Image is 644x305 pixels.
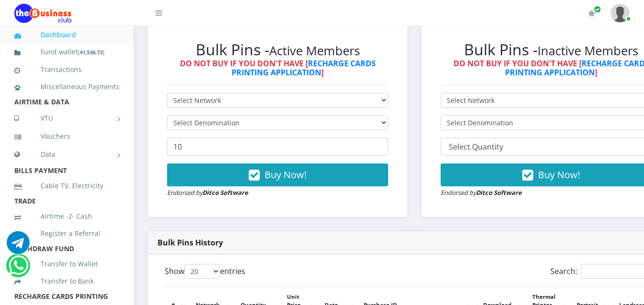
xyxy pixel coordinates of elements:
[232,58,376,78] a: RECHARGE CARDS PRINTING APPLICATION
[14,41,119,63] a: Fund wallet[41,536.73]
[9,261,28,277] a: Chat for support
[14,76,119,98] a: Miscellaneous Payments
[14,253,119,275] a: Transfer to Wallet
[167,41,388,59] h2: Bulk Pins -
[594,6,601,13] span: Renew/Upgrade Subscription
[14,270,119,292] a: Transfer to Bank
[167,163,388,186] button: Buy Now!
[538,42,638,59] small: Inactive Members
[167,188,248,197] small: Endorsed by
[538,168,580,181] span: Buy Now!
[14,223,119,244] a: Register a Referral
[14,4,72,23] img: Logo
[14,205,119,227] a: Airtime -2- Cash
[264,168,306,181] span: Buy Now!
[180,58,376,78] strong: DO NOT BUY IF YOU DON'T HAVE [ ]
[14,59,119,81] a: Transactions
[184,264,220,279] select: Showentries
[441,188,522,197] small: Endorsed by
[588,10,595,17] i: Renew/Upgrade Subscription
[165,264,245,279] label: Show entries
[167,138,388,156] input: Enter Quantity
[7,238,30,254] a: Chat for support
[14,24,119,46] a: Dashboard
[80,49,103,56] b: 41,536.73
[158,237,223,248] strong: Bulk Pins History
[269,42,360,59] small: Active Members
[14,106,119,130] a: VTU
[476,188,522,197] strong: Ditco Software
[202,188,248,197] strong: Ditco Software
[78,49,105,56] small: [ ]
[14,125,119,147] a: Vouchers
[14,175,119,197] a: Cable TV, Electricity
[14,142,119,166] a: Data
[611,4,630,22] img: User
